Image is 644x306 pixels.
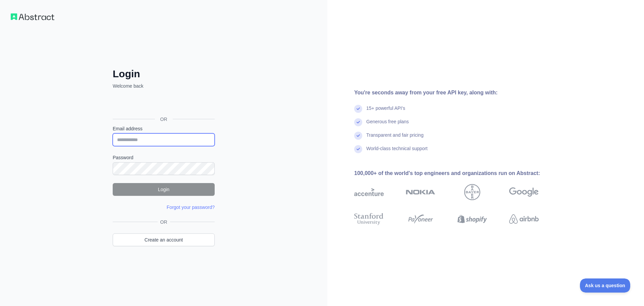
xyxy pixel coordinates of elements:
[406,212,435,226] img: payoneer
[354,89,560,97] div: You're seconds away from your free API key, along with:
[113,183,215,196] button: Login
[113,125,215,132] label: Email address
[11,13,54,20] img: Workflow
[354,105,362,113] img: check mark
[509,212,539,226] img: airbnb
[113,68,215,80] h2: Login
[406,184,435,200] img: nokia
[464,184,480,200] img: bayer
[158,219,170,225] span: OR
[354,169,560,177] div: 100,000+ of the world's top engineers and organizations run on Abstract:
[113,154,215,161] label: Password
[366,105,405,118] div: 15+ powerful API's
[113,83,215,89] p: Welcome back
[354,118,362,126] img: check mark
[366,118,409,132] div: Generous free plans
[580,278,631,293] iframe: Toggle Customer Support
[167,205,215,210] a: Forgot your password?
[109,97,217,112] iframe: Sign in with Google Button
[509,184,539,200] img: google
[366,145,428,159] div: World-class technical support
[113,233,215,246] a: Create an account
[354,132,362,140] img: check mark
[354,184,384,200] img: accenture
[458,212,487,226] img: shopify
[155,116,173,123] span: OR
[354,212,384,226] img: stanford university
[366,132,424,145] div: Transparent and fair pricing
[354,145,362,153] img: check mark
